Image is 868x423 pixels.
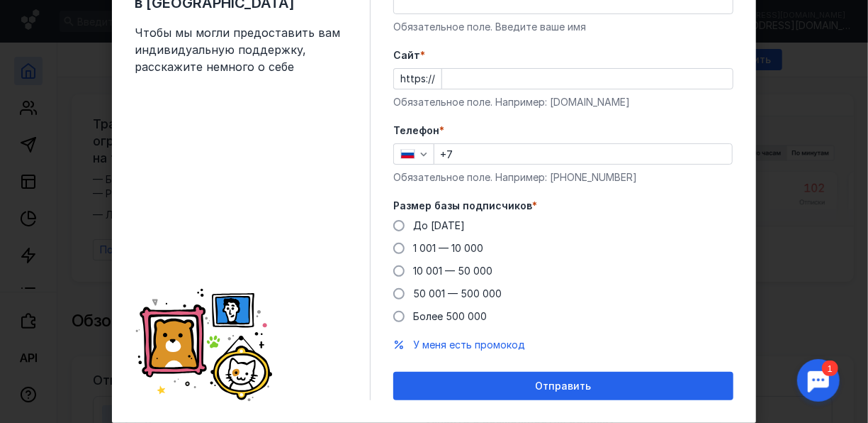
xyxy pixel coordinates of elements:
div: 1 [32,9,48,24]
span: Более 500 000 [413,310,487,322]
span: До [DATE] [413,219,465,231]
span: Чтобы мы могли предоставить вам индивидуальную поддержку, расскажите немного о себе [135,24,347,75]
span: У меня есть промокод [413,339,525,351]
span: Размер базы подписчиков [393,199,532,213]
div: Обязательное поле. Например: [PHONE_NUMBER] [393,170,733,185]
div: Обязательное поле. Введите ваше имя [393,20,733,34]
span: Cайт [393,48,420,62]
span: Отправить [536,380,592,392]
button: У меня есть промокод [413,338,525,352]
span: Телефон [393,123,439,138]
span: 10 001 — 50 000 [413,265,492,277]
span: 50 001 — 500 000 [413,287,502,300]
div: Обязательное поле. Например: [DOMAIN_NAME] [393,95,733,109]
button: Отправить [393,372,733,400]
span: 1 001 — 10 000 [413,242,483,254]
